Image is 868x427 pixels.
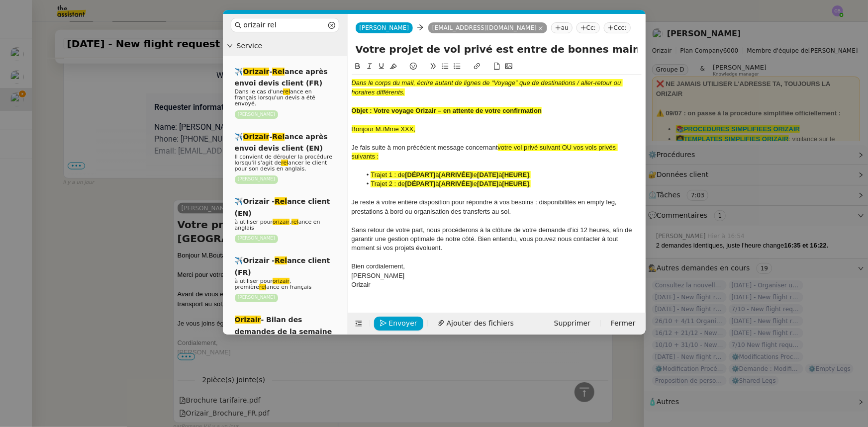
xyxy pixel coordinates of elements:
[472,171,477,178] span: le
[291,219,298,225] em: rel
[235,175,278,184] nz-tag: [PERSON_NAME]
[554,318,590,329] span: Supprimer
[243,68,270,76] em: Orizair
[275,256,287,264] em: Rel
[371,171,405,178] span: Trajet 1 : de
[551,22,573,33] nz-tag: au
[389,318,417,329] span: Envoyer
[352,79,623,95] em: Dans le corps du mail, écrire autant de lignes de “Voyage” que de destinations / aller-retour ou ...
[243,133,270,141] em: Orizair
[611,318,635,329] span: Fermer
[374,317,423,331] button: Envoyer
[244,19,326,31] input: Templates
[352,107,542,114] strong: Objet : Votre voyage Orizair – en attente de votre confirmation
[604,22,631,33] nz-tag: Ccc:
[439,171,472,178] strong: [ARRIVÉE]
[237,40,343,52] span: Service
[352,226,634,252] span: Sans retour de votre part, nous procéderons à la clôture de votre demande d’ici 12 heures, afin d...
[371,180,405,187] span: Trajet 2 : de
[352,144,498,151] span: Je fais suite à mon précédent message concernant
[235,68,328,87] span: ✈️ - ance après envoi devis client (FR)
[472,180,477,187] span: le
[235,316,332,335] span: - Bilan des demandes de la semaine
[235,316,261,324] em: Orizair
[352,281,371,288] span: Orizair
[405,171,435,178] strong: [DÉPART]
[235,235,278,243] nz-tag: [PERSON_NAME]
[281,160,288,166] em: rel
[352,125,416,133] span: Bonjour M./Mme XXX,
[432,317,520,331] button: Ajouter des fichiers
[352,262,405,270] span: Bien cordialement,
[529,180,531,187] span: .
[272,68,285,76] em: Rel
[447,318,514,329] span: Ajouter des fichiers
[352,272,405,279] span: [PERSON_NAME]
[577,22,600,33] nz-tag: Cc:
[235,88,315,107] span: Dans le cas d'une ance en français lorsqu'un devis a été envoyé.
[235,154,333,172] span: Il convient de dérouler la procédure lorsqu'il s'agit de ancer le client pour son devis en anglais.
[223,36,347,56] div: Service
[275,197,287,205] em: Rel
[352,144,618,160] span: votre vol privé suivant OU vos vols privés suivants :
[352,198,619,215] span: Je reste à votre entière disposition pour répondre à vos besoins : disponibilités en empty leg, p...
[605,317,641,331] button: Fermer
[439,180,472,187] strong: [ARRIVÉE]
[428,22,547,33] nz-tag: [EMAIL_ADDRESS][DOMAIN_NAME]
[405,180,435,187] strong: [DÉPART]
[498,180,502,187] span: à
[360,24,409,31] span: [PERSON_NAME]
[502,180,529,187] strong: [HEURE]
[548,317,596,331] button: Supprimer
[436,171,439,178] span: à
[273,219,289,225] em: orizair
[235,256,330,276] span: ✈️Orizair - ance client (FR)
[502,171,529,178] strong: [HEURE]
[477,171,498,178] strong: [DATE]
[436,180,439,187] span: à
[498,171,502,178] span: à
[235,197,330,217] span: ✈️Orizair - ance client (EN)
[477,180,498,187] strong: [DATE]
[235,133,328,152] span: ✈️ - ance après envoi devis client (EN)
[283,88,290,95] em: rel
[235,294,278,302] nz-tag: [PERSON_NAME]
[235,219,320,231] span: à utiliser pour , ance en anglais
[235,110,278,119] nz-tag: [PERSON_NAME]
[273,278,289,284] em: orizair
[272,133,285,141] em: Rel
[235,278,312,290] span: à utiliser pour , première ance en français
[259,284,266,290] em: rel
[529,171,531,178] span: .
[356,42,638,57] input: Subject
